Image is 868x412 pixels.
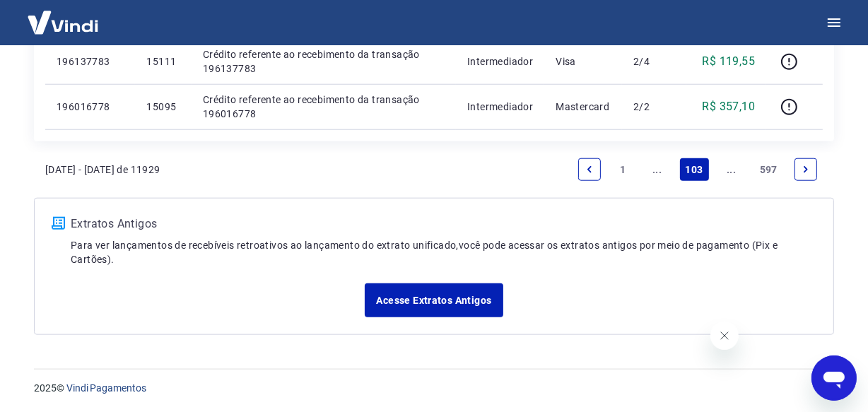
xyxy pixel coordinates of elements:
p: R$ 119,55 [703,53,756,70]
p: 196137783 [57,54,124,69]
a: Next page [794,158,817,181]
p: [DATE] - [DATE] de 11929 [45,163,160,177]
ul: Pagination [573,153,823,187]
p: Mastercard [556,100,611,114]
span: Olá! Precisa de ajuda? [8,10,119,21]
p: Visa [556,54,611,69]
a: Page 1 [612,158,635,181]
iframe: Fechar mensagem [710,322,739,350]
iframe: Botão para abrir a janela de mensagens [811,355,857,401]
a: Previous page [578,158,601,181]
p: 2/2 [633,100,675,114]
p: 2/4 [633,54,675,69]
p: Intermediador [467,54,533,69]
a: Page 597 [754,158,783,181]
a: Jump forward [720,158,743,181]
p: Extratos Antigos [71,216,816,233]
img: Vindi [17,1,109,44]
p: 2025 © [34,381,834,396]
p: Crédito referente ao recebimento da transação 196016778 [203,93,445,121]
a: Vindi Pagamentos [66,382,146,394]
a: Jump backward [646,158,669,181]
p: 15095 [146,100,180,114]
p: 196016778 [57,100,124,114]
p: 15111 [146,54,180,69]
p: R$ 357,10 [703,98,756,115]
p: Para ver lançamentos de recebíveis retroativos ao lançamento do extrato unificado, você pode aces... [71,238,816,266]
p: Crédito referente ao recebimento da transação 196137783 [203,47,445,76]
img: ícone [52,217,65,230]
a: Acesse Extratos Antigos [365,283,503,317]
a: Page 103 is your current page [680,158,709,181]
p: Intermediador [467,100,533,114]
